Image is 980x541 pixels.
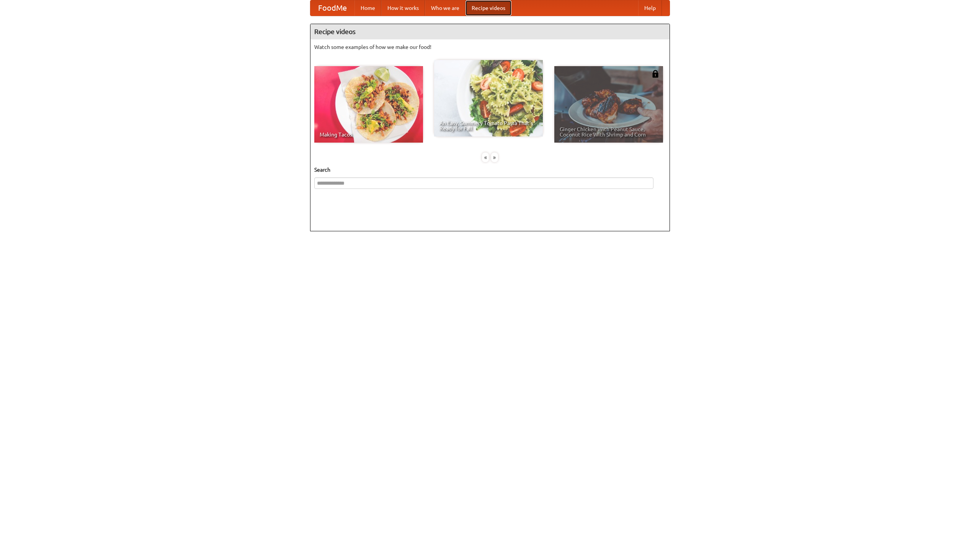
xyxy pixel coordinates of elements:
p: Watch some examples of how we make our food! [314,43,666,51]
span: Making Tacos [320,132,418,137]
a: Who we are [425,0,465,16]
img: 483408.png [652,70,659,78]
a: How it works [381,0,425,16]
a: Recipe videos [465,0,511,16]
h4: Recipe videos [310,24,670,39]
h5: Search [314,166,666,174]
div: « [482,153,489,162]
a: Making Tacos [314,66,423,143]
div: » [491,153,498,162]
a: Home [354,0,381,16]
a: FoodMe [310,0,354,16]
a: Help [638,0,662,16]
span: An Easy, Summery Tomato Pasta That's Ready for Fall [439,120,537,131]
a: An Easy, Summery Tomato Pasta That's Ready for Fall [434,60,543,136]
